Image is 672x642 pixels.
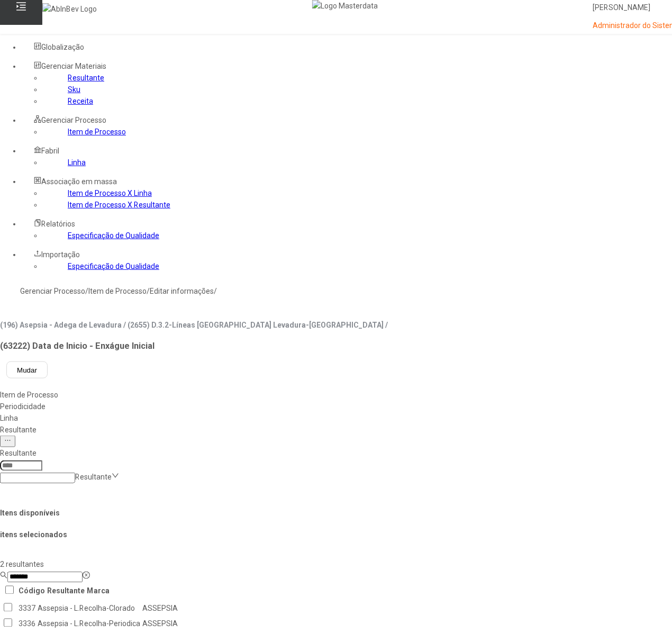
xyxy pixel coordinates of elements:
[41,177,117,186] span: Associação em massa
[68,262,159,270] a: Especificação de Qualidade
[18,584,46,598] th: Código
[41,147,59,155] span: Fabril
[68,74,104,82] a: Resultante
[142,617,178,631] td: ASSEPSIA
[18,617,36,631] td: 3336
[42,3,97,15] img: AbInBev Logo
[68,128,126,136] a: Item de Processo
[37,601,141,616] td: Assepsia - L.Recolha-Clorado
[18,601,36,616] td: 3337
[214,287,217,295] nz-breadcrumb-separator: /
[75,473,112,481] nz-select-placeholder: Resultante
[86,584,110,598] th: Marca
[68,201,170,209] a: Item de Processo X Resultante
[37,617,141,631] td: Assepsia - L.Recolha-Periodica
[41,62,106,70] span: Gerenciar Materiais
[68,189,152,197] a: Item de Processo X Linha
[68,231,159,240] a: Especificação de Qualidade
[41,116,106,124] span: Gerenciar Processo
[6,361,48,378] button: Mudar
[47,584,85,598] th: Resultante
[88,287,147,295] a: Item de Processo
[20,287,85,295] a: Gerenciar Processo
[41,43,84,51] span: Globalização
[150,287,214,295] a: Editar informações
[41,220,75,228] span: Relatórios
[17,366,37,374] span: Mudar
[68,97,93,105] a: Receita
[142,601,178,616] td: ASSEPSIA
[85,287,88,295] nz-breadcrumb-separator: /
[68,85,80,94] a: Sku
[41,250,80,259] span: Importação
[147,287,150,295] nz-breadcrumb-separator: /
[68,158,86,167] a: Linha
